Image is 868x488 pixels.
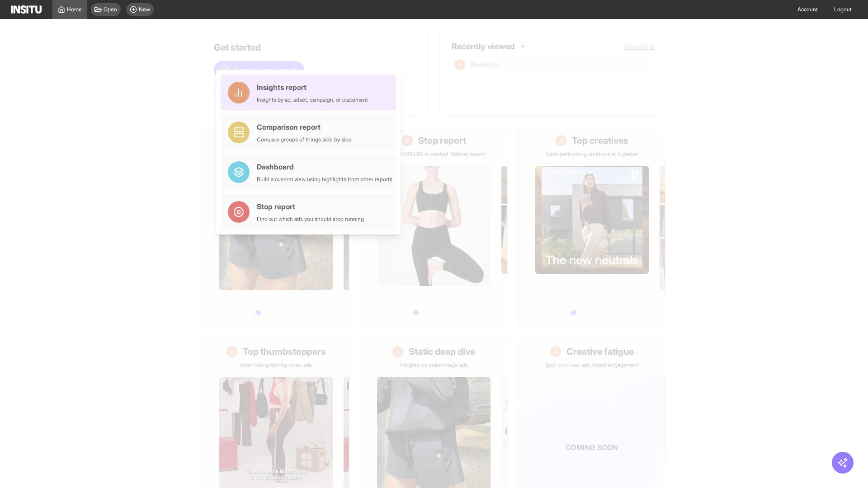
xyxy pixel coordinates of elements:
[67,6,82,13] span: Home
[104,6,117,13] span: Open
[257,216,364,223] div: Find out which ads you should stop running
[257,82,368,93] div: Insights report
[257,161,392,172] div: Dashboard
[257,96,368,103] div: Insights by ad, adset, campaign, or placement
[257,201,364,212] div: Stop report
[257,122,352,132] div: Comparison report
[257,136,352,143] div: Compare groups of things side by side
[11,5,42,14] img: Logo
[139,6,150,13] span: New
[257,176,392,183] div: Build a custom view using highlights from other reports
